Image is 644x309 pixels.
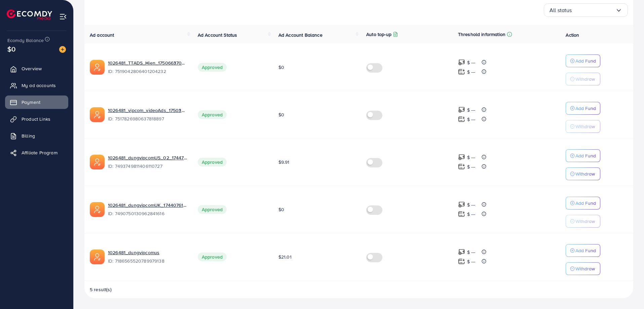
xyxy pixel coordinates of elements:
img: ic-ads-acc.e4c84228.svg [90,249,105,264]
span: My ad accounts [22,82,56,89]
iframe: Chat [615,279,639,304]
span: $0 [278,64,284,71]
img: top-up amount [458,106,465,113]
img: ic-ads-acc.e4c84228.svg [90,202,105,217]
button: Withdraw [566,262,600,275]
div: <span class='underline'>1026481_dungvipcomus</span></br>7186565520789979138 [108,249,187,265]
div: <span class='underline'>1026481_dungvipcomUK_1744076183761</span></br>7490750130962841616 [108,202,187,217]
div: <span class='underline'>1026481_vipcom_videoAds_1750380509111</span></br>7517826980637818897 [108,107,187,122]
img: top-up amount [458,68,465,75]
button: Add Fund [566,197,600,209]
a: Billing [5,129,68,143]
p: Withdraw [575,265,595,273]
img: logo [7,9,52,20]
p: $ --- [467,153,476,161]
span: $0 [278,111,284,118]
a: 1026481_dungvipcomUS_02_1744774713900 [108,154,187,161]
span: Ad Account Balance [278,32,323,38]
img: menu [59,13,67,21]
a: 1026481_dungvipcomus [108,249,187,256]
span: Ad account [90,32,114,38]
p: $ --- [467,210,476,218]
p: $ --- [467,59,476,67]
input: Search for option [572,5,615,15]
p: Withdraw [575,122,595,130]
button: Add Fund [566,149,600,162]
a: Affiliate Program [5,146,68,159]
p: $ --- [467,106,476,114]
button: Withdraw [566,120,600,133]
span: $9.91 [278,159,290,165]
span: Ad Account Status [198,32,237,38]
img: top-up amount [458,59,465,66]
span: 5 result(s) [90,286,112,293]
span: Approved [198,158,227,166]
p: $ --- [467,201,476,209]
span: ID: 7517826980637818897 [108,115,187,122]
span: Approved [198,253,227,261]
p: Withdraw [575,75,595,83]
span: Billing [22,132,35,139]
p: Auto top-up [366,30,391,38]
button: Withdraw [566,73,600,85]
span: Approved [198,110,227,119]
span: Overview [22,65,42,72]
img: top-up amount [458,258,465,265]
a: 1026481_TTADS_Hien_1750663705167 [108,60,187,66]
span: Ecomdy Balance [7,37,44,44]
p: $ --- [467,163,476,171]
button: Withdraw [566,215,600,228]
span: Action [566,32,579,38]
span: $0 [278,206,284,213]
a: My ad accounts [5,79,68,92]
img: top-up amount [458,201,465,208]
img: ic-ads-acc.e4c84228.svg [90,60,105,75]
span: Approved [198,205,227,214]
img: image [59,46,66,53]
a: 1026481_dungvipcomUK_1744076183761 [108,202,187,208]
p: Add Fund [575,246,596,255]
p: $ --- [467,68,476,76]
img: ic-ads-acc.e4c84228.svg [90,107,105,122]
div: Search for option [544,3,628,17]
span: Payment [22,99,40,106]
div: <span class='underline'>1026481_dungvipcomUS_02_1744774713900</span></br>7493749811406110727 [108,154,187,170]
p: Withdraw [575,170,595,178]
span: All status [550,5,572,15]
img: ic-ads-acc.e4c84228.svg [90,155,105,169]
span: ID: 7519042806401204232 [108,68,187,75]
p: Withdraw [575,217,595,225]
p: Threshold information [458,30,505,38]
img: top-up amount [458,163,465,170]
p: $ --- [467,248,476,256]
img: top-up amount [458,116,465,123]
a: 1026481_vipcom_videoAds_1750380509111 [108,107,187,114]
p: Add Fund [575,152,596,160]
span: Approved [198,63,227,72]
span: ID: 7490750130962841616 [108,210,187,217]
span: ID: 7186565520789979138 [108,258,187,264]
div: <span class='underline'>1026481_TTADS_Hien_1750663705167</span></br>7519042806401204232 [108,60,187,75]
a: Payment [5,95,68,109]
button: Add Fund [566,244,600,257]
p: Add Fund [575,199,596,207]
a: Overview [5,62,68,75]
img: top-up amount [458,210,465,218]
img: top-up amount [458,248,465,256]
a: Product Links [5,112,68,126]
span: ID: 7493749811406110727 [108,163,187,169]
img: top-up amount [458,154,465,161]
button: Withdraw [566,167,600,180]
button: Add Fund [566,102,600,115]
p: Add Fund [575,57,596,65]
p: $ --- [467,258,476,266]
p: $ --- [467,115,476,123]
p: Add Fund [575,104,596,112]
span: $0 [7,44,15,54]
span: Affiliate Program [22,149,58,156]
span: Product Links [22,116,50,122]
button: Add Fund [566,54,600,67]
span: $21.01 [278,254,292,260]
